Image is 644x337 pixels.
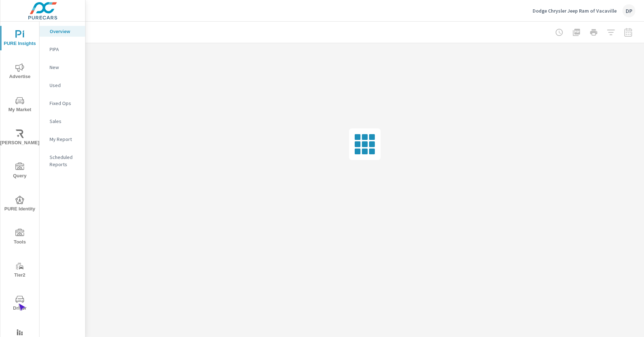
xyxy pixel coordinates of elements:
[622,4,635,17] div: DP
[50,100,79,107] p: Fixed Ops
[3,30,37,48] span: PURE Insights
[3,262,37,279] span: Tier2
[50,136,79,143] p: My Report
[50,28,79,35] p: Overview
[40,152,85,170] div: Scheduled Reports
[50,82,79,89] p: Used
[3,96,37,114] span: My Market
[50,46,79,53] p: PIPA
[3,196,37,213] span: PURE Identity
[3,163,37,180] span: Query
[40,62,85,73] div: New
[50,154,79,168] p: Scheduled Reports
[40,80,85,91] div: Used
[50,118,79,125] p: Sales
[40,116,85,127] div: Sales
[40,26,85,37] div: Overview
[3,63,37,81] span: Advertise
[40,134,85,145] div: My Report
[3,229,37,246] span: Tools
[40,44,85,55] div: PIPA
[533,8,617,14] p: Dodge Chrysler Jeep Ram of Vacaville
[3,295,37,313] span: Driver
[50,64,79,71] p: New
[40,98,85,109] div: Fixed Ops
[3,129,37,147] span: [PERSON_NAME]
